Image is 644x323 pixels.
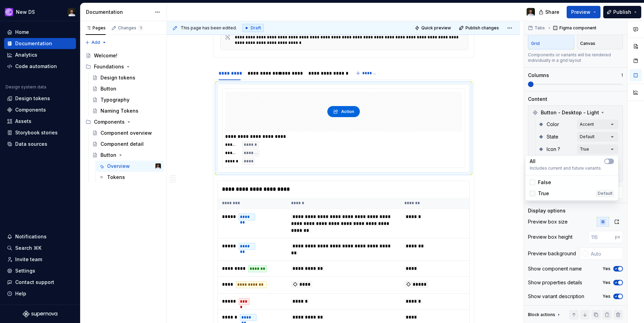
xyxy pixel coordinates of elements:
[530,165,614,171] span: Includes current and future variants.
[596,190,614,197] div: Default
[538,179,551,186] span: False
[530,158,536,165] p: All
[538,190,549,197] span: True
[530,179,551,186] div: False
[530,190,549,197] div: True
